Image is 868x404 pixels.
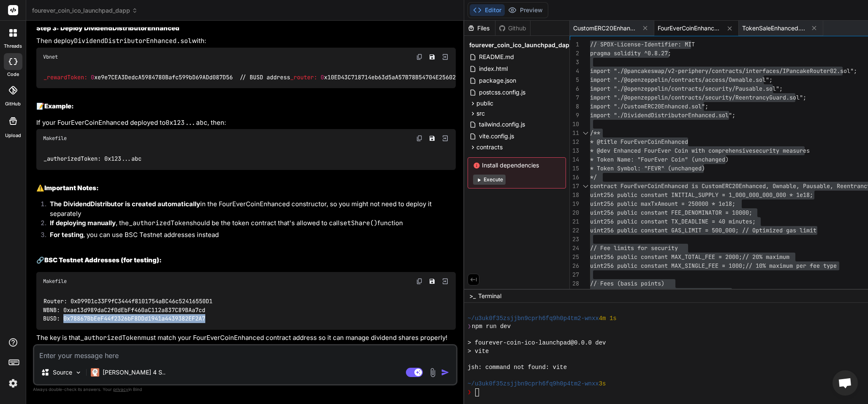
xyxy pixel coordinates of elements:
span: tailwind.config.js [478,119,526,129]
span: import "./DividendDistributorEnhanced.sol"; [590,111,735,119]
div: 11 [570,129,579,137]
li: in the FourEverCoinEnhanced constructor, so you might not need to deploy it separately [43,199,456,218]
span: * @dev Enhanced FourEver Coin with comprehensive [590,147,752,154]
span: // 10% maximum per fee type [746,262,837,269]
div: 7 [570,93,579,102]
img: Open in Browser [441,53,449,61]
code: DividendDistributorEnhanced.sol [74,37,192,45]
div: 29 [570,288,579,297]
p: [PERSON_NAME] 4 S.. [103,368,166,377]
span: / Optimized gas limit [746,226,816,234]
span: Makefile [43,278,67,285]
li: , the should be the token contract that's allowed to call function [43,218,456,230]
span: postcss.config.js [478,87,526,97]
img: copy [416,278,423,285]
p: Then deploy with: [36,36,456,46]
p: If your FourEverCoinEnhanced deployed to , then: [36,118,456,128]
span: 0 [321,73,324,81]
span: uint256 public maxTxAmount = 250000 * 1e18; [590,200,735,207]
div: 12 [570,137,579,146]
span: 4m 1s [599,315,617,323]
span: uint256 public constant FEE_DENOMINATOR = 1000 [590,209,746,216]
code: setShare() [340,219,378,227]
div: 22 [570,226,579,235]
span: _authorizedToken: 0x123...abc [44,155,141,162]
div: 19 [570,199,579,208]
label: Upload [5,132,21,139]
div: 17 [570,182,579,191]
span: * Token Symbol: "FEVR" (unchanged) [590,164,705,172]
div: 9 [570,111,579,120]
div: Click to collapse the range. [580,182,591,191]
div: 20 [570,208,579,217]
span: vite.config.js [478,131,515,141]
p: Source [53,368,72,377]
div: 10 [570,120,579,129]
code: 0x123...abc [166,119,207,127]
button: Preview [505,4,546,16]
div: 18 [570,191,579,199]
div: 5 [570,75,579,84]
span: security measures [752,147,810,154]
a: Open chat [833,370,858,396]
div: 16 [570,173,579,182]
span: WBNB: 0xae13d989daC2f0dEbFf460aC112a837C89BAa7cd [43,306,205,314]
div: 14 [570,155,579,164]
strong: If deploying manually [50,219,116,227]
span: _000_000_000 * 1e18; [746,191,813,199]
span: import "./@openzeppelin/contracts/security/Pausabl [590,85,759,92]
span: Vbnet [43,54,58,60]
h2: 🔗 [36,256,456,265]
span: * Token Name: "FourEver Coin" (unchanged) [590,156,729,163]
div: 26 [570,261,579,270]
span: _rewardToken: [44,73,87,81]
div: 15 [570,164,579,173]
span: contracts [476,143,503,151]
div: 6 [570,84,579,93]
code: _authorizedToken [129,219,190,227]
span: uint256 public constant INITIAL_SUPPLY = 1_000 [590,191,746,199]
button: Save file [426,275,438,287]
img: Claude 4 Sonnet [91,368,99,377]
button: Editor [470,4,505,16]
span: uint256 public constant MAX_SINGLE_FEE = 1000; [590,262,746,269]
span: 0; [746,209,752,216]
div: 28 [570,279,579,288]
span: ~/u3uk0f35zsjjbn9cprh6fq9h0p4tm2-wnxx [468,380,599,388]
span: package.json [478,75,517,86]
span: fourever_coin_ico_launchpad_dapp [469,41,573,49]
span: _router: [290,73,317,81]
span: jsh: command not found: vite [468,364,567,372]
span: privacy [113,387,128,392]
div: 27 [570,270,579,279]
span: > vite [468,347,489,356]
span: CustomERC20Enhanced.sol [573,24,637,32]
span: src [476,109,485,118]
span: ~/u3uk0f35zsjjbn9cprh6fq9h0p4tm2-wnxx [468,315,599,323]
div: 3 [570,58,579,67]
strong: For testing [50,231,83,239]
span: public [476,99,493,108]
span: BUSD: 0x78867BbEeF44f2326bF8DDd1941a4439382EF2A7 [43,315,205,323]
span: uint256 public constant GAS_LIMIT = 500_000; / [590,226,746,234]
div: 23 [570,235,579,244]
span: Install dependencies [473,161,561,170]
span: // Fees (basis points) [590,280,664,287]
img: copy [416,135,423,142]
span: pragma solidity ^0.8.27; [590,49,671,57]
li: , you can use BSC Testnet addresses instead [43,230,456,242]
button: Save file [426,132,438,144]
div: Click to collapse the range. [580,129,591,137]
div: 1 [570,40,579,49]
div: 8 [570,102,579,111]
span: README.md [478,52,515,62]
p: The key is that must match your FourEverCoinEnhanced contract address so it can manage dividend s... [36,333,456,343]
strong: The DividendDistributor is created automatically [50,200,200,208]
span: Router: 0xD99D1c33F9fC3444f8101754aBC46c52416550D1 [44,298,212,305]
span: import "./@pancakeswap/v2-periphery/contracts/inte [590,67,759,75]
h2: 📝 [36,102,456,111]
span: uint256 public constant MAX_TOTAL_FEE = 2000; [590,253,742,261]
div: 25 [570,253,579,261]
span: npm run dev [472,323,511,331]
label: threads [4,43,22,50]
